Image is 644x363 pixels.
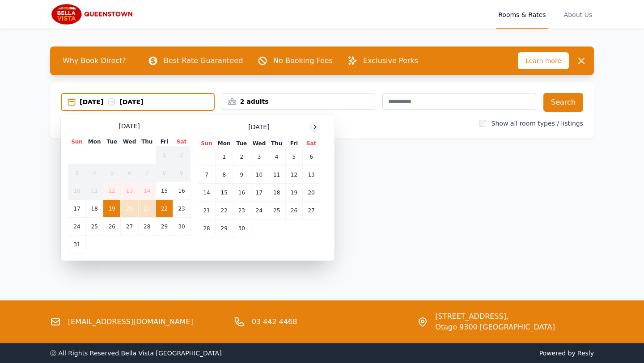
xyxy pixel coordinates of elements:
td: 22 [156,200,173,218]
td: 21 [198,202,216,219]
td: 29 [216,219,233,237]
th: Wed [121,138,138,146]
td: 11 [86,182,103,200]
td: 1 [216,148,233,166]
label: Show all room types / listings [491,120,583,127]
th: Thu [138,138,156,146]
span: [DATE] [119,122,140,131]
td: 23 [173,200,191,218]
th: Mon [216,139,233,148]
th: Wed [250,139,268,148]
span: Learn more [518,52,569,69]
td: 29 [156,218,173,236]
td: 16 [233,184,250,202]
th: Fri [156,138,173,146]
td: 20 [303,184,320,202]
td: 13 [303,166,320,184]
button: Search [543,93,583,112]
td: 25 [86,218,103,236]
td: 2 [233,148,250,166]
td: 9 [233,166,250,184]
td: 30 [173,218,191,236]
td: 26 [285,202,302,219]
td: 15 [216,184,233,202]
td: 4 [268,148,285,166]
span: ⓒ All Rights Reserved. Bella Vista [GEOGRAPHIC_DATA] [50,350,222,357]
p: Best Rate Guaranteed [164,55,243,66]
td: 2 [173,146,191,164]
td: 17 [250,184,268,202]
th: Thu [268,139,285,148]
td: 10 [250,166,268,184]
p: No Booking Fees [273,55,333,66]
th: Sun [68,138,86,146]
th: Mon [86,138,103,146]
th: Sat [173,138,191,146]
td: 13 [121,182,138,200]
td: 10 [68,182,86,200]
td: 14 [138,182,156,200]
span: [STREET_ADDRESS], [435,311,555,322]
td: 21 [138,200,156,218]
td: 9 [173,164,191,182]
p: Exclusive Perks [363,55,418,66]
span: Otago 9300 [GEOGRAPHIC_DATA] [435,322,555,333]
div: [DATE] [DATE] [80,97,214,106]
td: 23 [233,202,250,219]
td: 30 [233,219,250,237]
td: 8 [156,164,173,182]
td: 7 [138,164,156,182]
a: 03 442 4468 [252,317,297,327]
td: 24 [68,218,86,236]
td: 27 [303,202,320,219]
td: 5 [103,164,121,182]
td: 18 [86,200,103,218]
td: 19 [103,200,121,218]
a: Resly [577,350,594,357]
th: Sun [198,139,216,148]
th: Fri [285,139,302,148]
td: 31 [68,236,86,253]
th: Tue [233,139,250,148]
td: 15 [156,182,173,200]
td: 25 [268,202,285,219]
td: 12 [103,182,121,200]
td: 19 [285,184,302,202]
td: 20 [121,200,138,218]
div: 2 adults [222,97,375,106]
td: 22 [216,202,233,219]
td: 26 [103,218,121,236]
td: 3 [250,148,268,166]
span: Why Book Direct? [55,52,133,70]
th: Sat [303,139,320,148]
td: 28 [198,219,216,237]
td: 24 [250,202,268,219]
td: 12 [285,166,302,184]
td: 14 [198,184,216,202]
img: Bella Vista Queenstown [50,4,136,25]
td: 17 [68,200,86,218]
td: 28 [138,218,156,236]
td: 5 [285,148,302,166]
td: 11 [268,166,285,184]
td: 18 [268,184,285,202]
td: 3 [68,164,86,182]
span: Powered by [326,349,594,358]
td: 27 [121,218,138,236]
td: 4 [86,164,103,182]
span: [DATE] [248,122,269,131]
th: Tue [103,138,121,146]
td: 6 [303,148,320,166]
td: 8 [216,166,233,184]
td: 1 [156,146,173,164]
td: 7 [198,166,216,184]
td: 6 [121,164,138,182]
td: 16 [173,182,191,200]
a: [EMAIL_ADDRESS][DOMAIN_NAME] [68,317,193,327]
